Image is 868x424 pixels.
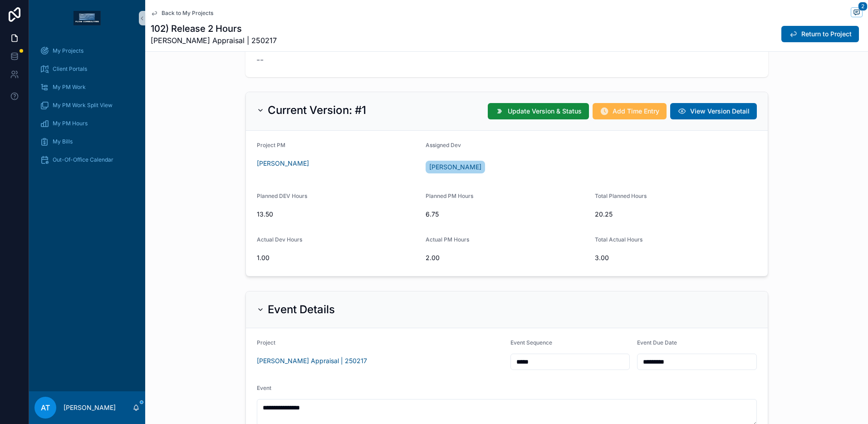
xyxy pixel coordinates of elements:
a: Back to My Projects [151,10,213,17]
div: scrollable content [29,36,145,180]
a: Out-Of-Office Calendar [34,152,140,168]
span: Planned DEV Hours [257,192,307,199]
span: 20.25 [595,210,757,219]
span: Return to Project [801,30,852,39]
span: 3.00 [595,253,757,262]
span: Update Version & Status [508,107,582,116]
button: Return to Project [781,26,859,42]
a: My PM Work [34,79,140,95]
span: [PERSON_NAME] Appraisal | 250217 [151,35,277,46]
span: My PM Work Split View [53,102,113,109]
span: View Version Detail [690,107,750,116]
span: Add Time Entry [613,107,659,116]
a: My Projects [34,43,140,59]
span: Out-Of-Office Calendar [53,156,113,163]
span: AT [41,402,50,413]
a: My PM Hours [34,115,140,132]
span: Actual Dev Hours [257,236,302,243]
span: Client Portals [53,65,87,73]
button: Update Version & Status [488,103,589,119]
span: Event Sequence [510,339,552,346]
span: Total Actual Hours [595,236,642,243]
a: [PERSON_NAME] [426,161,485,173]
img: App logo [74,11,101,25]
p: [PERSON_NAME] [64,403,116,412]
span: Actual PM Hours [426,236,469,243]
a: My PM Work Split View [34,97,140,113]
span: Project PM [257,142,285,148]
span: My PM Hours [53,120,88,127]
h1: 102) Release 2 Hours [151,22,277,35]
span: 6.75 [426,210,588,219]
h2: Event Details [268,302,335,317]
h2: Current Version: #1 [268,103,366,118]
span: My Projects [53,47,83,54]
span: Project [257,339,275,346]
span: Planned PM Hours [426,192,473,199]
button: Add Time Entry [593,103,667,119]
a: [PERSON_NAME] Appraisal | 250217 [257,356,367,365]
span: Back to My Projects [162,10,213,17]
span: My PM Work [53,84,86,91]
a: [PERSON_NAME] [257,159,309,168]
span: 2.00 [426,253,588,262]
button: View Version Detail [670,103,757,119]
span: Event Due Date [637,339,677,346]
span: 1.00 [257,253,419,262]
span: [PERSON_NAME] [429,163,481,172]
span: Assigned Dev [426,142,461,148]
button: 2 [851,7,863,19]
span: 13.50 [257,210,419,219]
span: -- [256,54,264,66]
span: 2 [858,2,868,11]
span: My Bills [53,138,73,145]
a: Client Portals [34,61,140,77]
span: Total Planned Hours [595,192,647,199]
a: My Bills [34,133,140,150]
span: Event [257,385,271,391]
